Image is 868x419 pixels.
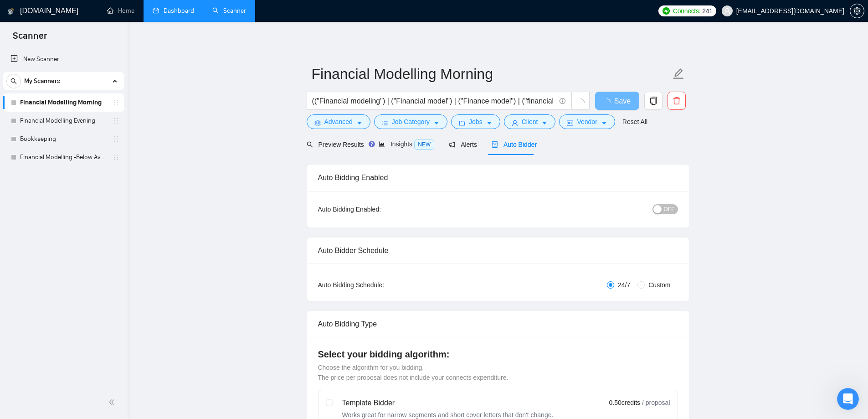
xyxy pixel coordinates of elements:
[559,114,615,129] button: idcardVendorcaret-down
[379,140,434,148] span: Insights
[850,4,864,18] button: setting
[837,388,859,410] iframe: Intercom live chat
[318,364,508,381] span: Choose the algorithm for you bidding. The price per proposal does not include your connects expen...
[8,4,14,19] img: logo
[153,7,194,15] a: dashboardDashboard
[7,300,175,364] div: AI Assistant from GigRadar 📡 says…
[10,50,117,68] a: New Scanner
[392,117,430,127] span: Job Category
[324,117,353,127] span: Advanced
[3,72,124,166] li: My Scanners
[7,192,149,292] div: Hello there! I hope you are doing well :) ​ If there's nothing else you need assistance with, I'l...
[449,141,455,148] span: notification
[577,117,597,127] span: Vendor
[512,119,518,126] span: user
[504,114,556,129] button: userClientcaret-down
[702,6,712,16] span: 241
[44,4,142,18] h1: AI Assistant from GigRadar 📡
[112,99,119,106] span: holder
[15,122,142,167] div: Is there anything else we can assist you with or any updates needed on your side? Feel free to le...
[724,8,730,14] span: user
[107,7,134,15] a: homeHome
[20,93,107,112] a: Financial Modelling Morning
[668,92,686,110] button: delete
[663,7,670,15] img: upwork-logo.png
[7,180,175,192] div: [DATE]
[414,140,434,150] span: NEW
[7,24,149,70] div: We’ll review your cover letter, and once we figure out how to improve it, we’ll get back to you w...
[20,130,107,148] a: Bookkeeping
[307,141,313,148] span: search
[7,24,175,78] div: Nazar says…
[492,141,498,148] span: robot
[307,114,370,129] button: settingAdvancedcaret-down
[673,68,684,80] span: edit
[469,117,483,127] span: Jobs
[44,18,113,27] p: The team can also help
[7,78,21,84] span: search
[6,6,23,24] button: go back
[7,192,175,300] div: Nazar says…
[433,119,440,126] span: caret-down
[492,141,537,148] span: Auto Bidder
[108,398,118,407] span: double-left
[20,148,107,166] a: Financial Modelling -Below Average
[560,98,565,104] span: info-circle
[374,114,447,129] button: barsJob Categorycaret-down
[314,119,321,126] span: setting
[541,119,548,126] span: caret-down
[576,98,585,107] span: loading
[112,117,119,124] span: holder
[356,119,363,126] span: caret-down
[307,141,364,148] span: Preview Results
[850,7,864,15] a: setting
[17,309,125,320] div: Rate your conversation
[614,95,631,107] span: Save
[622,117,647,127] a: Reset All
[449,141,477,148] span: Alerts
[312,95,555,107] input: Search Freelance Jobs...
[20,112,107,130] a: Financial Modelling Evening
[15,29,142,65] div: We’ll review your cover letter, and once we figure out how to improve it, we’ll get back to you w...
[601,119,607,126] span: caret-down
[312,62,671,85] input: Scanner name...
[644,92,663,110] button: copy
[15,104,142,122] div: Just following up regarding your recent request.
[368,140,376,148] div: Tooltip anchor
[379,141,385,147] span: area-chart
[15,95,142,104] div: Hi there,
[7,90,175,180] div: Nazar says…
[24,72,60,90] span: My Scanners
[614,280,634,290] span: 24/7
[160,6,176,23] div: Close
[382,119,388,126] span: bars
[642,398,670,407] span: / proposal
[673,6,700,16] span: Connects:
[459,119,465,126] span: folder
[7,90,149,172] div: Hi there,Just following up regarding your recent request.Is there anything else we can assist you...
[318,280,438,290] div: Auto Bidding Schedule:
[3,50,124,68] li: New Scanner
[609,398,640,408] span: 0.50 credits
[664,204,675,214] span: OFF
[645,280,674,290] span: Custom
[522,117,538,127] span: Client
[318,348,678,361] h4: Select your bidding algorithm:
[112,135,119,143] span: holder
[5,29,54,48] span: Scanner
[668,97,685,105] span: delete
[15,197,142,287] div: Hello there! ﻿I hope you are doing well :) ​﻿ ﻿If there's nothing else you need assistance with, ...
[112,154,119,161] span: holder
[603,98,614,106] span: loading
[318,311,678,337] div: Auto Bidding Type
[486,119,493,126] span: caret-down
[318,238,678,264] div: Auto Bidder Schedule
[212,7,246,15] a: searchScanner
[318,165,678,191] div: Auto Bidding Enabled
[451,114,500,129] button: folderJobscaret-down
[7,78,175,90] div: [DATE]
[342,398,554,409] div: Template Bidder
[567,119,573,126] span: idcard
[143,6,160,24] button: Home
